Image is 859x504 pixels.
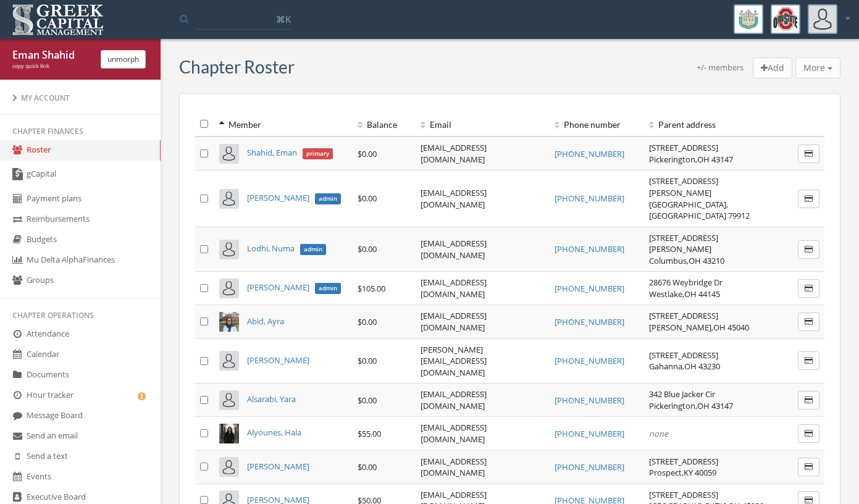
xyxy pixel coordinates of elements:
a: [PHONE_NUMBER] [555,461,624,472]
span: Pickerington , OH 43147 [649,400,733,411]
div: Eman Shahid [12,48,91,62]
a: [EMAIL_ADDRESS][DOMAIN_NAME] [421,142,487,165]
em: none [649,428,668,439]
a: 342 Blue Jacker CirPickerington,OH 43147 [649,388,733,411]
a: [PHONE_NUMBER] [555,193,624,204]
span: Shahid, Eman [247,147,297,158]
a: [PHONE_NUMBER] [555,316,624,327]
span: Westlake , OH 44145 [649,288,720,300]
a: [PHONE_NUMBER] [555,395,624,406]
a: [STREET_ADDRESS]Gahanna,OH 43230 [649,350,720,372]
a: [PERSON_NAME]admin [247,282,341,293]
span: [PERSON_NAME] [247,192,309,203]
span: [STREET_ADDRESS] [649,489,718,500]
a: [PERSON_NAME]admin [247,192,341,203]
a: Shahid, Emanprimary [247,147,333,158]
a: Alyounes, Hala [247,427,301,438]
span: Columbus , OH 43210 [649,255,724,266]
a: [EMAIL_ADDRESS][DOMAIN_NAME] [421,422,487,445]
span: $55.00 [358,428,381,439]
a: [PHONE_NUMBER] [555,148,624,159]
a: [EMAIL_ADDRESS][DOMAIN_NAME] [421,277,487,300]
a: [EMAIL_ADDRESS][DOMAIN_NAME] [421,310,487,333]
span: [STREET_ADDRESS] [649,142,718,153]
div: copy quick link [12,62,91,70]
a: [STREET_ADDRESS][PERSON_NAME][GEOGRAPHIC_DATA],[GEOGRAPHIC_DATA] 79912 [649,175,750,221]
span: $0.00 [358,243,377,254]
a: [PHONE_NUMBER] [555,243,624,254]
a: [PHONE_NUMBER] [555,355,624,366]
th: Member [214,112,353,136]
a: [EMAIL_ADDRESS][DOMAIN_NAME] [421,238,487,261]
button: unmorph [101,50,146,69]
span: [STREET_ADDRESS][PERSON_NAME] [649,175,718,198]
a: Alsarabi, Yara [247,393,296,405]
span: primary [303,148,333,159]
span: [PERSON_NAME] , OH 45040 [649,322,749,333]
span: admin [315,193,341,204]
span: 28676 Weybridge Dr [649,277,723,288]
span: Gahanna , OH 43230 [649,361,720,372]
div: +/- members [697,62,744,79]
div: My Account [12,93,148,103]
span: [STREET_ADDRESS] [649,350,718,361]
span: $0.00 [358,193,377,204]
span: Lodhi, Numa [247,243,295,254]
a: 28676 Weybridge DrWestlake,OH 44145 [649,277,723,300]
h3: Chapter Roster [179,57,295,77]
span: Prospect , KY 40059 [649,467,716,478]
span: $0.00 [358,148,377,159]
a: [STREET_ADDRESS]Pickerington,OH 43147 [649,142,733,165]
span: admin [300,244,326,255]
a: [PHONE_NUMBER] [555,283,624,294]
th: Balance [353,112,416,136]
a: Lodhi, Numaadmin [247,243,326,254]
a: [PERSON_NAME][EMAIL_ADDRESS][DOMAIN_NAME] [421,344,487,378]
span: $105.00 [358,283,385,294]
a: Abid, Ayra [247,316,284,327]
span: ⌘K [276,13,291,25]
span: admin [315,283,341,294]
a: [STREET_ADDRESS][PERSON_NAME],OH 45040 [649,310,749,333]
a: [EMAIL_ADDRESS][DOMAIN_NAME] [421,456,487,479]
span: Pickerington , OH 43147 [649,154,733,165]
th: Email [416,112,550,136]
span: [PERSON_NAME] [247,282,309,293]
span: $0.00 [358,395,377,406]
span: [GEOGRAPHIC_DATA] , [GEOGRAPHIC_DATA] 79912 [649,199,750,222]
a: [EMAIL_ADDRESS][DOMAIN_NAME] [421,187,487,210]
span: [STREET_ADDRESS] [649,456,718,467]
span: $0.00 [358,355,377,366]
th: Parent address [644,112,778,136]
a: [EMAIL_ADDRESS][DOMAIN_NAME] [421,388,487,411]
span: $0.00 [358,316,377,327]
span: 342 Blue Jacker Cir [649,388,715,400]
th: Phone number [550,112,644,136]
a: [PHONE_NUMBER] [555,428,624,439]
span: $0.00 [358,461,377,472]
a: [STREET_ADDRESS]Prospect,KY 40059 [649,456,718,479]
a: [STREET_ADDRESS][PERSON_NAME]Columbus,OH 43210 [649,232,724,266]
span: [STREET_ADDRESS][PERSON_NAME] [649,232,718,255]
a: [PERSON_NAME] [247,355,309,366]
span: [STREET_ADDRESS] [649,310,718,321]
a: [PERSON_NAME] [247,461,309,472]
